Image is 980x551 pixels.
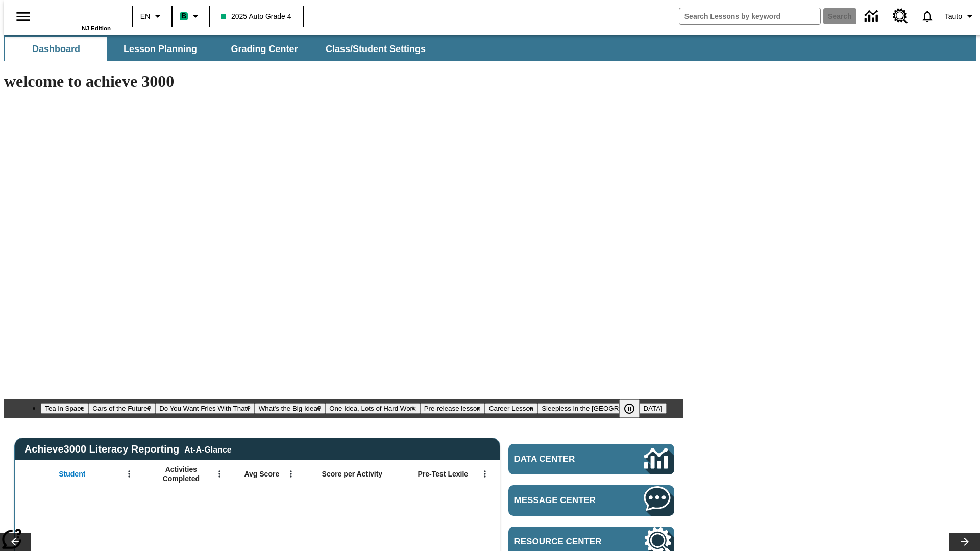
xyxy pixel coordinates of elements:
[176,7,206,26] button: Boost Class color is mint green. Change class color
[32,43,80,55] span: Dashboard
[5,37,107,61] button: Dashboard
[859,3,887,31] a: Data Center
[945,11,962,22] span: Tauto
[914,3,941,30] a: Notifications
[322,469,383,479] span: Score per Activity
[82,25,111,31] span: NJ Edition
[148,465,215,483] span: Activities Completed
[231,43,298,55] span: Grading Center
[941,7,980,26] button: Profile/Settings
[420,403,485,414] button: Slide 6 Pre-release lesson
[679,8,820,24] input: search field
[88,403,155,414] button: Slide 2 Cars of the Future?
[317,37,434,61] button: Class/Student Settings
[537,403,667,414] button: Slide 8 Sleepless in the Animal Kingdom
[949,533,980,551] button: Lesson carousel, Next
[283,466,299,482] button: Open Menu
[514,495,614,506] span: Message Center
[184,443,231,455] div: At-A-Glance
[887,3,914,30] a: Resource Center, Will open in new tab
[155,403,255,414] button: Slide 3 Do You Want Fries With That?
[508,485,674,516] a: Message Center
[514,537,614,547] span: Resource Center
[508,444,674,474] a: Data Center
[619,399,640,418] button: Pause
[4,72,683,91] h1: welcome to achieve 3000
[24,443,232,455] span: Achieve3000 Literacy Reporting
[121,466,137,482] button: Open Menu
[41,403,88,414] button: Slide 1 Tea in Space
[213,37,315,61] button: Grading Center
[44,5,111,25] a: Home
[325,403,420,414] button: Slide 5 One Idea, Lots of Hard Work
[44,4,111,31] div: Home
[485,403,537,414] button: Slide 7 Career Lesson
[326,43,426,55] span: Class/Student Settings
[221,11,291,22] span: 2025 Auto Grade 4
[244,469,279,479] span: Avg Score
[59,469,85,479] span: Student
[8,2,38,32] button: Open side menu
[136,7,168,26] button: Language: EN, Select a language
[124,43,197,55] span: Lesson Planning
[109,37,211,61] button: Lesson Planning
[255,403,326,414] button: Slide 4 What's the Big Idea?
[212,466,227,482] button: Open Menu
[4,37,435,61] div: SubNavbar
[418,469,469,479] span: Pre-Test Lexile
[477,466,493,482] button: Open Menu
[4,35,976,61] div: SubNavbar
[514,454,610,464] span: Data Center
[181,10,186,22] span: B
[619,399,650,418] div: Pause
[140,11,150,22] span: EN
